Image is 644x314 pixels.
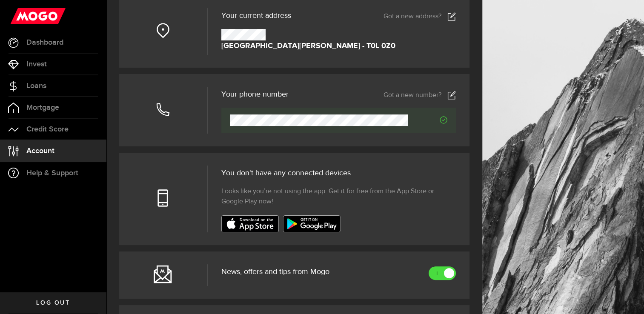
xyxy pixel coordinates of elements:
[221,169,351,177] span: You don't have any connected devices
[221,40,395,52] strong: [GEOGRAPHIC_DATA][PERSON_NAME] - T0L 0Z0
[283,215,341,232] img: badge-google-play.svg
[26,169,78,177] span: Help & Support
[221,268,329,276] span: News, offers and tips from Mogo
[26,104,59,111] span: Mortgage
[221,215,279,232] img: badge-app-store.svg
[221,186,456,207] span: Looks like you’re not using the app. Get it for free from the App Store or Google Play now!
[221,91,289,98] h3: Your phone number
[384,91,456,100] a: Got a new number?
[26,39,63,46] span: Dashboard
[26,147,54,155] span: Account
[36,300,70,306] span: Log out
[26,60,47,68] span: Invest
[221,12,291,20] span: Your current address
[26,82,46,90] span: Loans
[384,12,456,21] a: Got a new address?
[7,3,32,29] button: Open LiveChat chat widget
[26,126,69,133] span: Credit Score
[408,116,447,124] span: Verified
